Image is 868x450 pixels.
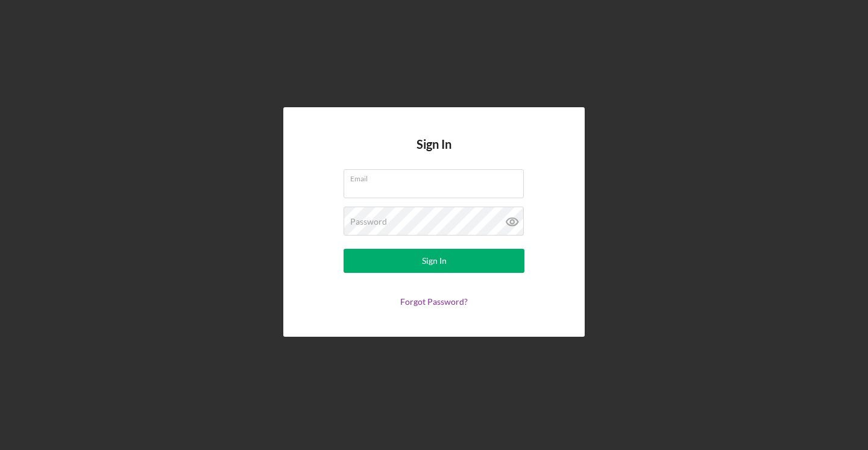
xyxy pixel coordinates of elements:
[422,249,447,273] div: Sign In
[350,217,387,227] label: Password
[417,137,451,169] h4: Sign In
[400,296,468,307] a: Forgot Password?
[350,170,524,183] label: Email
[344,249,524,273] button: Sign In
